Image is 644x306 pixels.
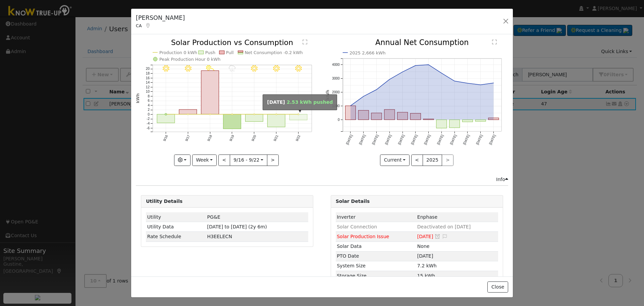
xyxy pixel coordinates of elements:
rect: onclick="" [290,115,308,120]
text: [DATE] [397,134,405,145]
circle: onclick="" [466,82,469,85]
text: 3000 [332,77,340,80]
text: 9/22 [295,134,301,142]
text: [DATE] [488,134,496,145]
circle: onclick="" [414,64,417,67]
button: > [267,155,279,166]
text: [DATE] [423,134,431,145]
button: 2025 [423,155,442,166]
text: 14 [146,81,150,85]
text: 16 [146,76,150,80]
rect: onclick="" [268,115,285,127]
circle: onclick="" [479,84,482,86]
span: 15 kWh [417,273,435,278]
span: None [417,244,430,249]
span: ID: 5728400, authorized: 04/11/25 [417,214,437,220]
text: 20 [146,67,150,71]
text: Net Consumption -0.2 kWh [245,50,303,55]
text: 2000 [332,90,340,94]
td: System Size [336,261,416,271]
circle: onclick="" [440,72,443,75]
i: 9/19 - Drizzle [229,65,235,72]
text: [DATE] [462,134,470,145]
text: [DATE] [371,134,379,145]
text: 4000 [332,63,340,67]
text: 9/18 [207,134,213,142]
text: [DATE] [436,134,444,145]
button: Current [380,155,410,166]
div: Info [496,176,508,183]
td: Utility [146,212,206,222]
circle: onclick="" [388,78,391,81]
button: Week [192,155,217,166]
a: Map [145,23,151,28]
rect: onclick="" [246,115,263,122]
i: 9/17 - Clear [185,65,192,72]
rect: onclick="" [488,118,499,120]
circle: onclick="" [453,80,456,83]
text: 2 [148,108,150,112]
button: 9/16 - 9/22 [230,155,267,166]
i: 9/20 - Clear [251,65,258,72]
circle: onclick="" [375,88,378,91]
circle: onclick="" [401,71,404,73]
button: Close [487,281,508,293]
text: Production 0 kWh [159,50,197,55]
text: [DATE] [449,134,458,145]
text: 6 [148,99,150,103]
span: Deactivated on [DATE] [417,224,471,229]
span: Solar Production Issue [337,234,389,239]
text: [DATE] [345,134,353,145]
text: 9/17 [184,134,191,142]
rect: onclick="" [436,120,447,128]
button: < [411,155,423,166]
text: -2 [147,117,150,121]
text: Annual Net Consumption [375,38,469,47]
text: 4 [148,103,150,107]
text: Peak Production Hour 0 kWh [159,57,221,62]
span: 7.2 kWh [417,263,437,268]
strong: Solar Details [336,199,370,204]
text: 12 [146,85,150,89]
rect: onclick="" [423,119,434,120]
rect: onclick="" [449,120,460,128]
text: 9/21 [273,134,279,142]
text: kWh [325,90,330,100]
button: < [218,155,230,166]
rect: onclick="" [358,111,369,120]
text: -4 [147,122,150,126]
text: [DATE] [475,134,483,145]
circle: onclick="" [209,114,211,115]
text: Solar Production vs Consumption [171,38,293,47]
td: PTO Date [336,251,416,261]
text: 0 [148,113,150,116]
span: [DATE] [417,253,433,259]
text: 10 [146,90,150,94]
text: [DATE] [384,134,392,145]
text: -6 [147,126,150,130]
i: 9/21 - Clear [273,65,280,72]
circle: onclick="" [349,104,352,107]
text: 9/16 [162,134,168,142]
text: 0 [337,118,339,122]
circle: onclick="" [187,114,189,115]
circle: onclick="" [362,95,365,98]
i: 9/16 - Clear [163,65,169,72]
circle: onclick="" [276,114,277,115]
i: 9/18 - PartlyCloudy [206,65,214,72]
span: Y [207,234,232,239]
td: Rate Schedule [146,232,206,242]
rect: onclick="" [475,120,486,122]
rect: onclick="" [371,113,382,120]
strong: Utility Details [146,199,182,204]
text: [DATE] [410,134,418,145]
text:  [303,39,307,45]
span: ID: 16483563, authorized: 03/31/25 [207,214,220,220]
rect: onclick="" [384,110,394,120]
circle: onclick="" [165,114,167,116]
span: Solar Connection [337,224,377,229]
rect: onclick="" [157,115,175,123]
i: Edit Issue [442,234,448,239]
text: Pull [226,50,234,55]
rect: onclick="" [345,106,356,120]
